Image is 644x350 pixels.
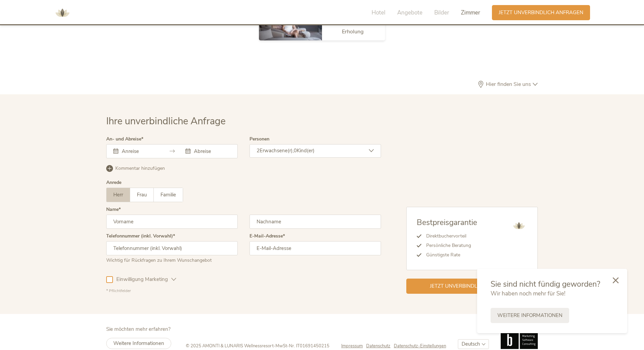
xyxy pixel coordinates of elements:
input: Abreise [192,148,231,155]
input: Vorname [106,215,238,229]
span: Weitere Informationen [497,312,562,319]
span: Frau [137,191,147,198]
span: Jetzt unverbindlich anfragen [430,283,515,290]
label: An- und Abreise [106,137,143,141]
span: Impressum [341,343,363,349]
li: Günstigste Rate [421,250,477,260]
span: Datenschutz [366,343,390,349]
a: Weitere Informationen [106,338,171,349]
div: * Pflichtfelder [106,288,381,294]
input: Anreise [120,148,158,155]
input: Nachname [250,215,381,229]
span: 2 [257,147,260,154]
span: MwSt-Nr. IT01691450215 [275,343,329,349]
span: Einwilligung Marketing [113,276,171,283]
label: Name [106,207,121,212]
input: E-Mail-Adresse [250,241,381,255]
span: Herr [113,191,123,198]
div: Wichtig für Rückfragen zu Ihrem Wunschangebot [106,255,238,264]
img: AMONTI & LUNARIS Wellnessresort [52,3,72,23]
img: Brandnamic GmbH | Leading Hospitality Solutions [501,326,538,349]
span: Bilder [434,9,449,17]
span: Kind(er) [297,147,315,154]
label: E-Mail-Adresse [250,234,285,238]
a: Datenschutz-Einstellungen [394,343,446,349]
li: Persönliche Beratung [421,241,477,250]
span: Bestpreisgarantie [417,217,477,228]
span: Hier finden Sie uns [484,82,533,87]
span: Weitere Informationen [113,340,164,347]
a: AMONTI & LUNARIS Wellnessresort [52,10,72,15]
span: Hotel [372,9,385,17]
span: - [273,343,275,349]
a: Weitere Informationen [491,308,569,323]
span: Angebote [397,9,422,17]
input: Telefonnummer (inkl. Vorwahl) [106,241,238,255]
a: Impressum [341,343,366,349]
label: Personen [250,137,269,141]
span: Wir haben noch mehr für Sie! [491,290,565,297]
span: Sie sind nicht fündig geworden? [491,279,600,289]
img: AMONTI & LUNARIS Wellnessresort [510,217,527,234]
span: Erwachsene(r), [260,147,294,154]
span: Sie möchten mehr erfahren? [106,326,171,332]
span: Kommentar hinzufügen [115,165,165,172]
span: 0 [294,147,297,154]
span: Familie [160,191,176,198]
li: Direktbuchervorteil [421,231,477,241]
span: © 2025 AMONTI & LUNARIS Wellnessresort [186,343,273,349]
span: Zimmer [461,9,480,17]
span: Erholung [342,28,363,35]
div: Anrede [106,180,121,185]
span: Jetzt unverbindlich anfragen [499,9,583,16]
span: Ihre unverbindliche Anfrage [106,115,226,128]
label: Telefonnummer (inkl. Vorwahl) [106,234,175,238]
a: Datenschutz [366,343,394,349]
